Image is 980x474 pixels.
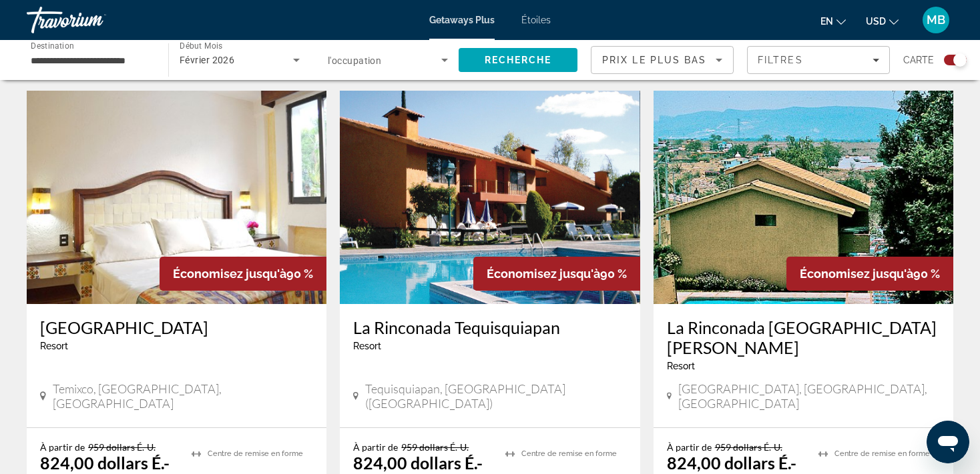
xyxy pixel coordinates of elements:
div: 90 % [786,257,953,291]
span: Début Mois [180,41,223,51]
input: Sélection de destination [31,53,151,69]
img: La Rinconada Santa Fe Morelos [654,91,953,304]
a: La Rinconada [GEOGRAPHIC_DATA][PERSON_NAME] [667,317,940,357]
a: Étoiles [521,15,551,25]
mat-select: Trier par [602,52,722,68]
img: La Rinconada Tequisquiapan [340,91,640,304]
span: MB [927,13,945,27]
span: Recherche [485,55,552,65]
span: 959 dollars É.-U. [401,441,469,453]
span: [GEOGRAPHIC_DATA], [GEOGRAPHIC_DATA], [GEOGRAPHIC_DATA] [678,381,940,411]
span: Centre de remise en forme [521,449,617,458]
span: Temixco, [GEOGRAPHIC_DATA], [GEOGRAPHIC_DATA] [53,381,313,411]
span: 959 dollars É.-U. [88,441,156,453]
span: 959 dollars É.-U. [715,441,782,453]
a: La Rinconada Tequisquiapan [353,317,626,337]
span: Resort [353,341,381,351]
span: À partir de [353,441,398,453]
span: Février 2026 [180,55,234,65]
span: Prix le plus bas [602,55,707,65]
span: À partir de [40,441,85,453]
span: Tequisquiapan, [GEOGRAPHIC_DATA] ([GEOGRAPHIC_DATA]) [365,381,626,411]
span: Filtres [758,55,803,65]
button: Menu utilisateur [919,6,953,34]
span: USD [866,16,886,27]
button: Filtres [747,46,890,74]
div: 90 % [473,257,640,291]
a: Travorium [27,3,160,37]
img: Coral Cuernavaca Resort et Spa [27,91,326,304]
span: À partir de [667,441,712,453]
span: Centre de remise en forme [834,449,930,458]
a: Getaways Plus [429,15,495,25]
span: Carte [903,51,934,69]
span: Économisez jusqu'à [487,267,600,281]
a: [GEOGRAPHIC_DATA] [40,317,313,337]
span: Resort [40,341,68,351]
span: Économisez jusqu'à [800,267,913,281]
span: Centre de remise en forme [208,449,303,458]
button: Changer de langue [820,11,846,31]
button: Recherche [459,48,577,72]
iframe: Bouton de lancement de la fenêtre de messagerie [927,421,969,463]
button: Changement de monnaie [866,11,899,31]
span: Destination [31,41,74,50]
span: Resort [667,361,695,371]
span: en [820,16,833,27]
div: 90 % [160,257,326,291]
span: l'occupation [328,55,381,66]
span: Économisez jusqu'à [173,267,286,281]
